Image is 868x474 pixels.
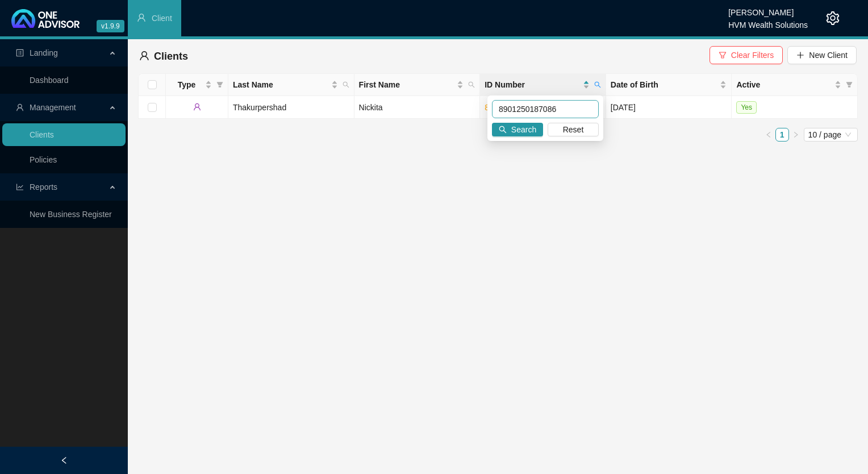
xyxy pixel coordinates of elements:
[606,96,732,119] td: [DATE]
[30,182,57,192] span: Reports
[548,123,599,136] button: Reset
[16,49,24,57] span: profile
[228,74,354,96] th: Last Name
[511,123,536,136] span: Search
[765,131,772,138] span: left
[466,76,477,93] span: search
[719,51,727,59] span: filter
[137,13,146,22] span: user
[154,51,188,62] span: Clients
[30,76,69,85] a: Dashboard
[233,78,329,91] span: Last Name
[16,183,24,191] span: line-chart
[340,76,352,93] span: search
[736,101,757,114] span: Yes
[214,76,226,93] span: filter
[499,126,507,134] span: search
[354,74,481,96] th: First Name
[732,74,858,96] th: Active
[492,123,543,136] button: Search
[789,128,803,142] button: right
[792,131,799,138] span: right
[468,81,475,88] span: search
[16,103,24,111] span: user
[804,128,858,142] div: Page Size
[844,76,855,93] span: filter
[594,81,601,88] span: search
[611,78,718,91] span: Date of Birth
[796,51,804,59] span: plus
[485,103,542,112] a: 8901250187086
[60,456,68,464] span: left
[592,76,603,93] span: search
[11,9,80,28] img: 2df55531c6924b55f21c4cf5d4484680-logo-light.svg
[170,78,203,91] span: Type
[563,123,584,136] span: Reset
[728,3,808,15] div: [PERSON_NAME]
[30,210,112,219] a: New Business Register
[30,155,57,164] a: Policies
[152,14,172,23] span: Client
[710,46,783,64] button: Clear Filters
[736,78,832,91] span: Active
[216,81,223,88] span: filter
[30,130,54,139] a: Clients
[775,128,789,142] li: 1
[731,49,774,61] span: Clear Filters
[787,46,857,64] button: New Client
[808,128,853,141] span: 10 / page
[30,48,58,57] span: Landing
[789,128,803,142] li: Next Page
[728,15,808,28] div: HVM Wealth Solutions
[492,100,599,118] input: Search ID Number
[30,103,76,112] span: Management
[826,11,840,25] span: setting
[354,96,481,119] td: Nickita
[485,78,581,91] span: ID Number
[762,128,775,142] button: left
[193,103,201,111] span: user
[606,74,732,96] th: Date of Birth
[166,74,228,96] th: Type
[228,96,354,119] td: Thakurpershad
[762,128,775,142] li: Previous Page
[97,20,124,32] span: v1.9.9
[139,51,149,61] span: user
[343,81,349,88] span: search
[809,49,848,61] span: New Client
[359,78,455,91] span: First Name
[846,81,853,88] span: filter
[776,128,788,141] a: 1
